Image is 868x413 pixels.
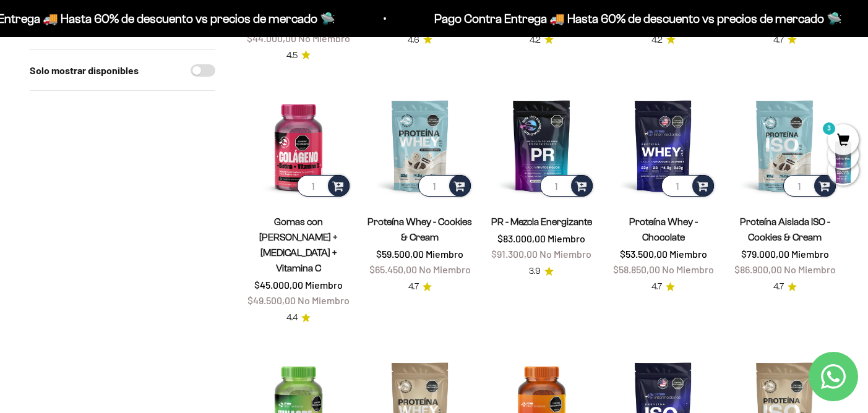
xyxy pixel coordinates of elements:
[408,33,419,47] span: 4.6
[254,279,303,291] span: $45.000,00
[432,9,840,28] p: Pago Contra Entrega 🚚 Hasta 60% de descuento vs precios de mercado 🛸
[620,248,668,260] span: $53.500,00
[491,216,592,227] a: PR - Mezcla Energizante
[369,263,417,275] span: $65.450,00
[773,280,784,294] span: 4.7
[651,33,663,47] span: 4.2
[419,263,471,275] span: No Miembro
[828,134,859,148] a: 3
[651,280,662,294] span: 4.7
[286,311,298,325] span: 4.4
[298,32,350,44] span: No Miembro
[741,248,789,260] span: $79.000,00
[530,33,554,47] a: 4.24.2 de 5.0 estrellas
[773,33,784,47] span: 4.7
[298,294,350,306] span: No Miembro
[491,248,538,260] span: $91.300,00
[662,263,714,275] span: No Miembro
[408,280,419,294] span: 4.7
[259,216,337,273] a: Gomas con [PERSON_NAME] + [MEDICAL_DATA] + Vitamina C
[651,33,676,47] a: 4.24.2 de 5.0 estrellas
[30,62,139,79] label: Solo mostrar disponibles
[784,263,836,275] span: No Miembro
[734,263,782,275] span: $86.900,00
[669,248,707,260] span: Miembro
[286,49,298,62] span: 4.5
[773,33,797,47] a: 4.74.7 de 5.0 estrellas
[629,216,698,242] a: Proteína Whey - Chocolate
[529,265,541,278] span: 3.9
[548,232,585,244] span: Miembro
[376,248,424,260] span: $59.500,00
[286,311,311,325] a: 4.44.4 de 5.0 estrellas
[426,248,463,260] span: Miembro
[822,121,836,136] mark: 3
[791,248,829,260] span: Miembro
[247,294,296,306] span: $49.500,00
[497,232,546,244] span: $83.000,00
[651,280,675,294] a: 4.74.7 de 5.0 estrellas
[773,280,797,294] a: 4.74.7 de 5.0 estrellas
[305,279,343,291] span: Miembro
[529,265,554,278] a: 3.93.9 de 5.0 estrellas
[247,32,296,44] span: $44.000,00
[740,216,830,242] a: Proteína Aislada ISO - Cookies & Cream
[367,216,472,242] a: Proteína Whey - Cookies & Cream
[408,33,432,47] a: 4.64.6 de 5.0 estrellas
[613,263,660,275] span: $58.850,00
[539,248,591,260] span: No Miembro
[530,33,541,47] span: 4.2
[286,49,311,62] a: 4.54.5 de 5.0 estrellas
[408,280,432,294] a: 4.74.7 de 5.0 estrellas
